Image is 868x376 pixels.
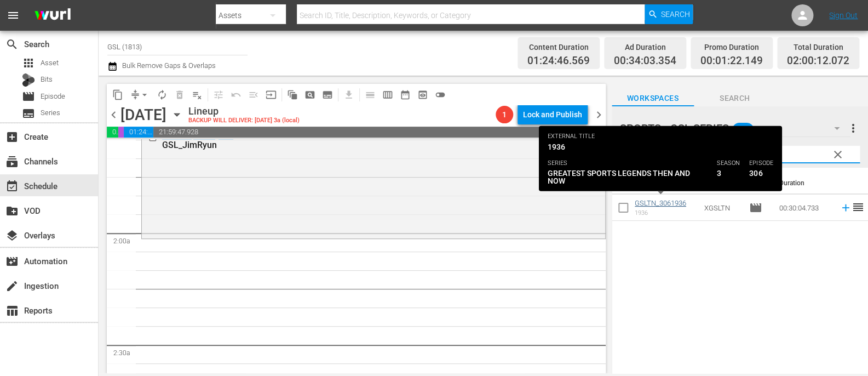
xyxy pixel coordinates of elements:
[127,86,153,104] span: Remove Gaps & Overlaps
[5,180,19,193] span: Schedule
[847,122,860,135] span: more_vert
[41,91,65,102] span: Episode
[5,130,19,144] span: Create
[396,86,414,104] span: Month Calendar View
[5,155,19,168] span: Channels
[162,132,545,150] div: / SE10 / EP1004:
[831,148,844,161] span: clear
[120,61,216,70] span: Bulk Remove Gaps & Overlaps
[732,118,753,141] span: 267
[192,89,203,100] span: playlist_remove_outlined
[107,108,120,122] span: chevron_left
[22,56,35,70] span: Asset
[379,86,396,104] span: Week Calendar View
[635,199,686,207] a: GSLTN_3061936
[22,107,35,120] span: Series
[635,168,698,198] th: Title
[120,106,166,124] div: [DATE]
[700,195,745,221] td: XGSLTN
[496,110,513,119] span: 1
[382,89,393,100] span: calendar_view_week_outlined
[698,168,743,198] th: Ext. ID
[432,86,449,104] span: 24 hours Lineup View is OFF
[26,3,79,29] img: ans4CAIJ8jUAAAAAAAAAAAAAAAAAAAAAAAAgQb4GAAAAAAAAAAAAAAAAAAAAAAAAJMjXAAAAAAAAAAAAAAAAAAAAAAAAgAT5G...
[118,127,124,138] span: 00:01:22.149
[527,55,590,67] span: 01:24:46.569
[829,145,846,163] button: clear
[749,201,762,214] span: Episode
[5,304,19,317] span: Reports
[227,86,245,104] span: Revert to Primary Episode
[435,89,446,100] span: toggle_off
[22,73,35,87] div: Bits
[614,55,676,67] span: 00:34:03.354
[700,55,763,67] span: 00:01:22.149
[301,86,319,104] span: Create Search Block
[22,90,35,103] span: Episode
[527,39,590,55] div: Content Duration
[153,127,606,138] span: 21:59:47.928
[41,74,53,85] span: Bits
[787,39,849,55] div: Total Duration
[280,84,301,105] span: Refresh All Search Blocks
[287,89,298,100] span: auto_awesome_motion_outlined
[157,89,168,100] span: autorenew_outlined
[41,107,60,118] span: Series
[319,86,336,104] span: Create Series Block
[124,127,153,138] span: 01:24:46.569
[400,89,411,100] span: date_range_outlined
[112,89,123,100] span: content_copy
[188,86,206,104] span: Clear Lineup
[614,39,676,55] div: Ad Duration
[694,92,776,105] span: Search
[262,86,280,104] span: Update Metadata from Key Asset
[188,117,300,124] div: BACKUP WILL DELIVER: [DATE] 3a (local)
[153,86,171,104] span: Loop Content
[612,92,694,105] span: Workspaces
[5,204,19,218] span: VOD
[592,108,606,122] span: chevron_right
[358,84,379,105] span: Day Calendar View
[304,89,315,100] span: pageview_outlined
[588,131,599,142] button: reorder
[188,105,300,117] div: Lineup
[139,89,150,100] span: arrow_drop_down
[107,127,118,138] span: 00:34:03.354
[162,140,545,150] div: GSL_JimRyun
[743,168,773,198] th: Type
[661,4,690,24] span: Search
[847,115,860,141] button: more_vert
[518,105,588,124] button: Lock and Publish
[5,229,19,242] span: Overlays
[635,209,686,217] div: 1936
[109,86,127,104] span: Copy Lineup
[245,86,262,104] span: Fill episodes with ad slates
[5,255,19,268] span: Automation
[336,84,358,105] span: Download as CSV
[322,89,333,100] span: subtitles_outlined
[171,86,188,104] span: Select an event to delete
[7,9,20,22] span: menu
[852,201,865,214] span: reorder
[41,58,59,69] span: Asset
[130,89,141,100] span: compress
[773,168,838,198] th: Duration
[645,4,693,24] button: Search
[5,38,19,51] span: Search
[620,113,850,144] div: SPORTS - GSL SERIES
[5,280,19,293] span: Ingestion
[206,84,227,105] span: Customize Events
[787,55,849,67] span: 02:00:12.072
[266,89,277,100] span: input
[523,105,582,124] div: Lock and Publish
[775,195,835,221] td: 00:30:04.733
[414,86,432,104] span: View Backup
[840,202,852,214] svg: Add to Schedule
[700,39,763,55] div: Promo Duration
[417,89,428,100] span: preview_outlined
[829,11,858,20] a: Sign Out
